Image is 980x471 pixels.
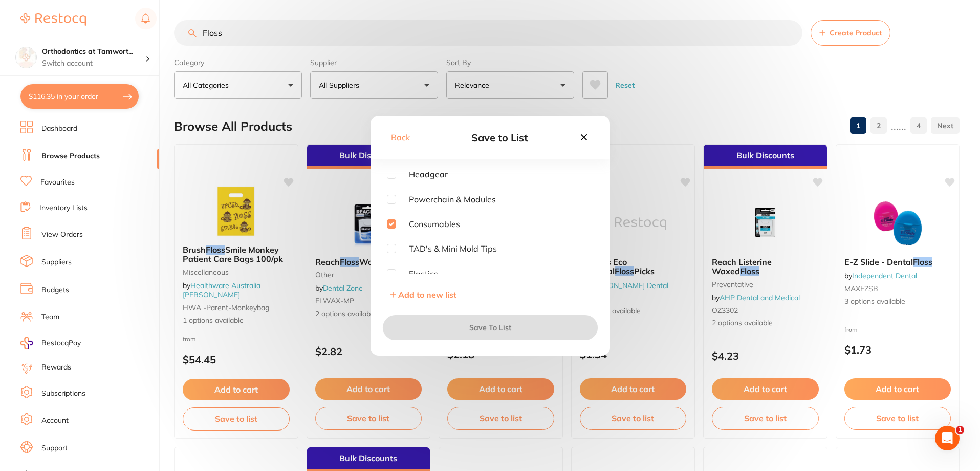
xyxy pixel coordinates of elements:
span: Elastics [396,269,438,278]
iframe: Intercom live chat [935,426,960,450]
span: Save to List [471,131,528,144]
button: Back [391,132,410,144]
span: Add to new list [398,290,456,300]
span: TAD's & Mini Mold Tips [396,244,497,253]
span: 1 [956,426,964,434]
span: Headgear [396,170,448,179]
button: Add to new list [387,290,460,300]
button: Save To List [383,315,598,340]
span: Consumables [396,219,460,229]
span: Powerchain & Modules [396,195,496,204]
